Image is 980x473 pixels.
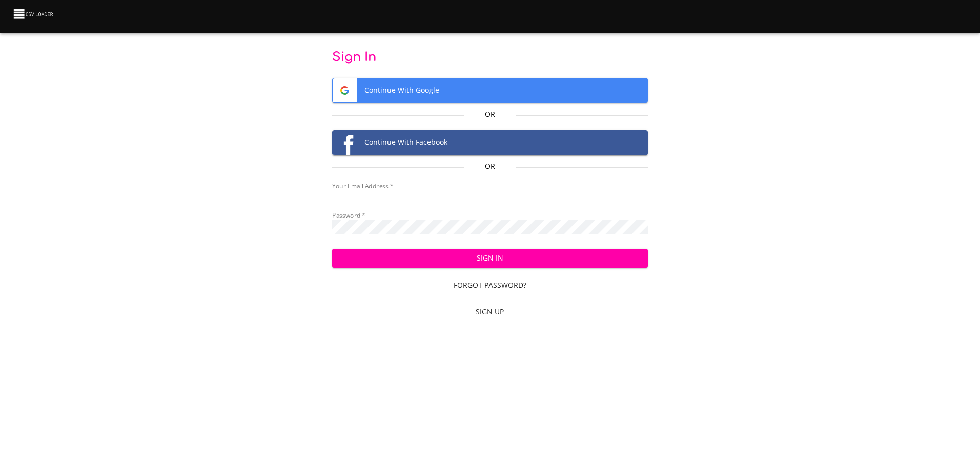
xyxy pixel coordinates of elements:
img: Google logo [333,78,357,102]
button: Facebook logoContinue With Facebook [332,130,648,155]
span: Forgot Password? [336,279,644,292]
img: Facebook logo [333,131,357,155]
span: Continue With Facebook [333,131,647,155]
p: Sign In [332,49,648,66]
a: Forgot Password? [332,276,648,295]
button: Google logoContinue With Google [332,78,648,103]
a: Sign Up [332,303,648,321]
span: Sign In [340,252,640,265]
span: Continue With Google [333,78,647,102]
label: Your Email Address [332,183,393,189]
span: Sign Up [336,306,644,318]
button: Sign In [332,249,648,268]
p: Or [464,161,517,171]
p: Or [464,109,517,119]
img: CSV Loader [12,7,55,21]
label: Password [332,212,365,219]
